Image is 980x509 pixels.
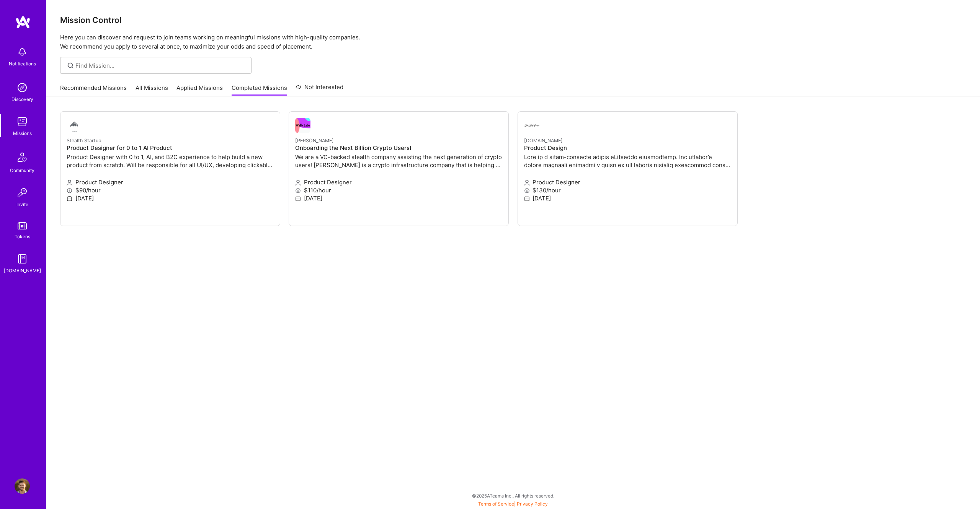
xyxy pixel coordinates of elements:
div: Invite [16,200,28,208]
h4: Product Design [524,145,731,151]
p: Lore ip d sitam-consecte adipis eLitseddo eiusmodtemp. Inc utlabor’e dolore magnaali enimadmi v q... [524,153,731,169]
p: We are a VC-backed stealth company assisting the next generation of crypto users! [PERSON_NAME] i... [295,153,502,169]
i: icon MoneyGray [295,188,301,194]
input: Find Mission... [75,62,246,70]
i: icon MoneyGray [67,188,72,194]
img: User Avatar [15,478,30,494]
a: All Missions [136,84,168,96]
p: [DATE] [524,194,731,202]
i: icon Applicant [524,180,530,185]
img: Saks.com company logo [524,118,539,133]
div: [DOMAIN_NAME] [4,267,41,275]
i: icon Calendar [295,196,301,202]
a: Applied Missions [176,84,223,96]
a: Wally company logo[PERSON_NAME]Onboarding the Next Billion Crypto Users!We are a VC-backed stealt... [289,112,508,226]
img: Wally company logo [295,118,310,133]
p: Product Designer with 0 to 1, AI, and B2C experience to help build a new product from scratch. Wi... [67,153,274,169]
div: Tokens [15,233,30,241]
p: Here you can discover and request to join teams working on meaningful missions with high-quality ... [60,33,966,51]
i: icon MoneyGray [524,188,530,194]
i: icon Applicant [295,180,301,185]
i: icon Calendar [67,196,72,202]
p: $90/hour [67,186,274,194]
i: icon Calendar [524,196,530,202]
p: Product Designer [67,178,274,186]
i: icon Applicant [67,180,72,185]
small: Stealth Startup [67,138,101,143]
a: Privacy Policy [517,501,548,507]
p: Product Designer [524,178,731,186]
a: Stealth Startup company logoStealth StartupProduct Designer for 0 to 1 AI ProductProduct Designer... [60,112,280,226]
p: Product Designer [295,178,502,186]
p: $130/hour [524,186,731,194]
div: Missions [13,129,32,137]
h4: Onboarding the Next Billion Crypto Users! [295,145,502,151]
div: Notifications [9,60,36,68]
img: Invite [15,185,30,200]
i: icon SearchGrey [66,61,75,70]
h4: Product Designer for 0 to 1 AI Product [67,145,274,151]
img: Community [13,148,31,166]
span: | [478,501,548,507]
a: User Avatar [13,478,32,494]
img: tokens [18,222,27,229]
a: Completed Missions [232,84,287,96]
a: Saks.com company logo[DOMAIN_NAME]Product DesignLore ip d sitam-consecte adipis eLitseddo eiusmod... [518,112,737,226]
a: Recommended Missions [60,84,127,96]
p: [DATE] [295,194,502,202]
a: Terms of Service [478,501,514,507]
a: Not Interested [296,83,343,96]
p: [DATE] [67,194,274,202]
small: [DOMAIN_NAME] [524,138,563,143]
div: © 2025 ATeams Inc., All rights reserved. [46,486,980,505]
img: teamwork [15,114,30,129]
h3: Mission Control [60,15,966,25]
img: logo [15,15,31,29]
div: Community [10,166,34,174]
img: discovery [15,80,30,95]
small: [PERSON_NAME] [295,138,334,143]
img: bell [15,44,30,60]
img: Stealth Startup company logo [67,118,82,133]
p: $110/hour [295,186,502,194]
img: guide book [15,251,30,267]
div: Discovery [11,95,33,103]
